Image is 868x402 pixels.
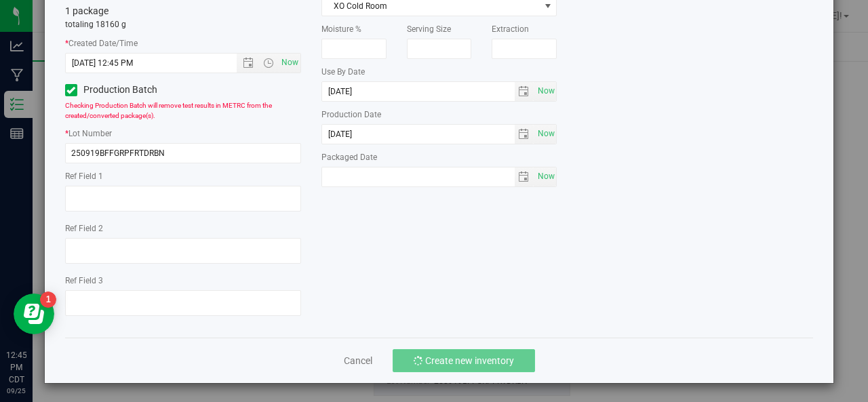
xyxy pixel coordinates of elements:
[425,355,514,366] span: Create new inventory
[65,170,301,182] label: Ref Field 1
[278,53,301,73] span: Set Current date
[237,58,260,68] span: Open the date view
[321,151,557,163] label: Packaged Date
[534,167,556,186] span: select
[515,167,534,186] span: select
[534,167,557,186] span: Set Current date
[534,124,557,144] span: Set Current date
[492,23,557,35] label: Extraction
[65,18,301,31] p: totaling 18160 g
[65,37,301,49] label: Created Date/Time
[321,108,557,121] label: Production Date
[65,5,108,16] span: 1 package
[65,102,272,119] span: Checking Production Batch will remove test results in METRC from the created/converted package(s).
[40,292,56,308] iframe: Resource center unread badge
[407,23,472,35] label: Serving Size
[65,83,173,97] label: Production Batch
[515,82,534,101] span: select
[65,222,301,235] label: Ref Field 2
[256,58,279,68] span: Open the time view
[344,354,372,367] a: Cancel
[321,66,557,78] label: Use By Date
[515,125,534,144] span: select
[14,294,54,334] iframe: Resource center
[321,23,387,35] label: Moisture %
[534,81,557,101] span: Set Current date
[534,125,556,144] span: select
[65,127,301,140] label: Lot Number
[65,275,301,287] label: Ref Field 3
[393,349,535,372] button: Create new inventory
[534,82,556,101] span: select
